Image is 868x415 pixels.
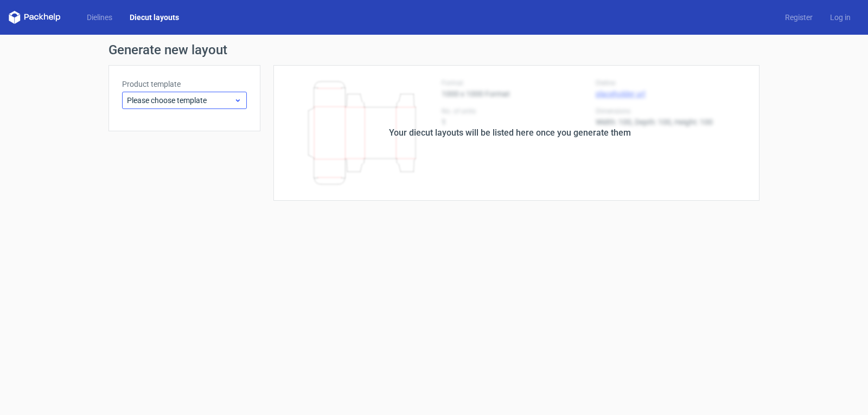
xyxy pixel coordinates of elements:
[122,79,247,90] label: Product template
[108,43,759,56] h1: Generate new layout
[127,95,234,106] span: Please choose template
[821,12,859,23] a: Log in
[776,12,821,23] a: Register
[78,12,121,23] a: Dielines
[121,12,188,23] a: Diecut layouts
[389,126,631,139] div: Your diecut layouts will be listed here once you generate them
